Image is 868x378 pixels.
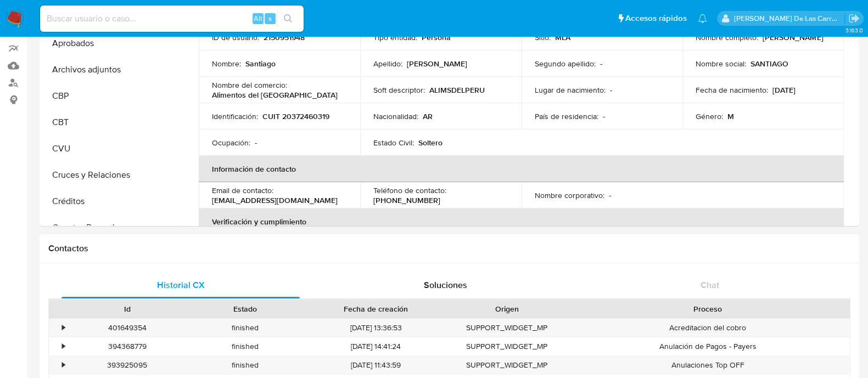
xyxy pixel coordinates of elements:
[535,85,606,95] p: Lugar de nacimiento :
[42,188,180,215] button: Créditos
[456,303,558,314] div: Origen
[848,13,860,24] a: Salir
[772,85,796,95] p: [DATE]
[304,319,448,337] div: [DATE] 13:36:53
[373,59,402,69] p: Apellido :
[42,109,180,136] button: CBT
[845,26,863,35] span: 3.163.0
[751,59,788,69] p: SANTIAGO
[423,111,433,121] p: AR
[448,356,566,374] div: SUPPORT_WIDGET_MP
[212,32,259,42] p: ID de usuario :
[734,13,845,24] p: delfina.delascarreras@mercadolibre.com
[62,323,65,333] div: •
[696,85,768,95] p: Fecha de nacimiento :
[727,111,734,121] p: M
[186,319,304,337] div: finished
[157,279,205,291] span: Historial CX
[701,279,719,291] span: Chat
[48,243,850,254] h1: Contactos
[262,111,329,121] p: CUIT 20372460319
[535,32,551,42] p: Sitio :
[418,138,443,148] p: Soltero
[264,32,305,42] p: 2150951948
[698,14,707,23] a: Notificaciones
[212,195,338,205] p: [EMAIL_ADDRESS][DOMAIN_NAME]
[373,32,417,42] p: Tipo entidad :
[535,59,596,69] p: Segundo apellido :
[422,32,451,42] p: Persona
[448,337,566,356] div: SUPPORT_WIDGET_MP
[373,85,425,95] p: Soft descriptor :
[42,162,180,188] button: Cruces y Relaciones
[268,13,272,24] span: s
[448,319,566,337] div: SUPPORT_WIDGET_MP
[609,190,611,200] p: -
[42,136,180,162] button: CVU
[42,83,180,109] button: CBP
[42,30,180,57] button: Aprobados
[212,111,258,121] p: Identificación :
[373,138,414,148] p: Estado Civil :
[566,356,850,374] div: Anulaciones Top OFF
[212,59,241,69] p: Nombre :
[212,185,273,195] p: Email de contacto :
[254,13,262,24] span: Alt
[304,356,448,374] div: [DATE] 11:43:59
[42,57,180,83] button: Archivos adjuntos
[199,156,844,182] th: Información de contacto
[600,59,602,69] p: -
[42,215,180,241] button: Cuentas Bancarias
[535,190,604,200] p: Nombre corporativo :
[62,360,65,370] div: •
[212,90,338,100] p: Alimentos del [GEOGRAPHIC_DATA]
[212,138,250,148] p: Ocupación :
[603,111,605,121] p: -
[535,111,598,121] p: País de residencia :
[763,32,823,42] p: [PERSON_NAME]
[429,85,485,95] p: ALIMSDELPERU
[373,195,440,205] p: [PHONE_NUMBER]
[696,111,723,121] p: Género :
[566,337,850,356] div: Anulación de Pagos - Payers
[68,337,186,356] div: 394368779
[304,337,448,356] div: [DATE] 14:41:24
[40,12,304,26] input: Buscar usuario o caso...
[610,85,612,95] p: -
[696,32,758,42] p: Nombre completo :
[574,303,842,314] div: Proceso
[373,185,446,195] p: Teléfono de contacto :
[212,80,287,90] p: Nombre del comercio :
[277,11,299,26] button: search-icon
[373,111,418,121] p: Nacionalidad :
[62,341,65,352] div: •
[625,13,687,24] span: Accesos rápidos
[186,356,304,374] div: finished
[194,303,296,314] div: Estado
[555,32,570,42] p: MLA
[76,303,178,314] div: Id
[407,59,467,69] p: [PERSON_NAME]
[424,279,467,291] span: Soluciones
[68,319,186,337] div: 401649354
[245,59,276,69] p: Santiago
[255,138,257,148] p: -
[312,303,440,314] div: Fecha de creación
[696,59,746,69] p: Nombre social :
[566,319,850,337] div: Acreditacion del cobro
[68,356,186,374] div: 393925095
[186,337,304,356] div: finished
[199,208,844,235] th: Verificación y cumplimiento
